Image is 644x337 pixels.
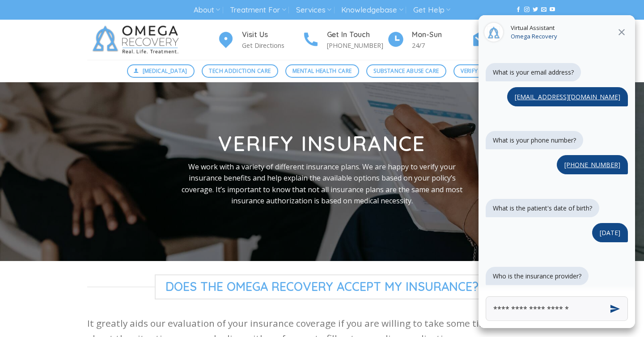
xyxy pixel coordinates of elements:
h4: Get In Touch [327,29,387,41]
a: Get Help [413,2,450,18]
p: 24/7 [412,40,472,51]
a: Treatment For [230,2,286,18]
a: Follow on Facebook [516,7,521,13]
span: Substance Abuse Care [373,67,439,75]
a: Follow on YouTube [550,7,555,13]
span: Tech Addiction Care [209,67,271,75]
span: Mental Health Care [292,67,352,75]
a: Visit Us Get Directions [217,29,302,51]
h4: Visit Us [242,29,302,41]
a: Services [296,2,331,18]
a: [MEDICAL_DATA] [127,64,195,78]
strong: Verify Insurance [218,131,425,156]
a: Mental Health Care [285,64,359,78]
p: Get Directions [242,40,302,51]
a: About [194,2,220,18]
span: Does The Omega Recovery Accept My Insurance? [155,274,489,299]
span: [MEDICAL_DATA] [143,67,187,75]
a: Follow on Twitter [533,7,538,13]
a: Tech Addiction Care [202,64,278,78]
p: [PHONE_NUMBER] [327,40,387,51]
span: Verify Insurance [461,67,510,75]
a: Knowledgebase [341,2,403,18]
p: We work with a variety of different insurance plans. We are happy to verify your insurance benefi... [177,161,467,207]
a: Follow on Instagram [524,7,530,13]
a: Substance Abuse Care [366,64,446,78]
img: Omega Recovery [87,20,188,60]
a: Verify Insurance Begin Admissions [472,29,557,51]
a: Verify Insurance [453,64,517,78]
a: Send us an email [541,7,547,13]
a: Get In Touch [PHONE_NUMBER] [302,29,387,51]
h4: Mon-Sun [412,29,472,41]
